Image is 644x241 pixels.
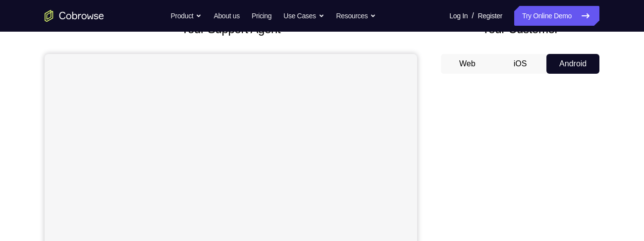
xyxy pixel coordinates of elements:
[494,54,547,74] button: iOS
[283,6,324,26] button: Use Cases
[214,6,239,26] a: About us
[514,6,599,26] a: Try Online Demo
[252,6,271,26] a: Pricing
[171,6,202,26] button: Product
[449,6,468,26] a: Log In
[478,6,502,26] a: Register
[45,10,104,22] a: Go to the home page
[472,10,474,22] span: /
[441,54,494,74] button: Web
[336,6,376,26] button: Resources
[546,54,599,74] button: Android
